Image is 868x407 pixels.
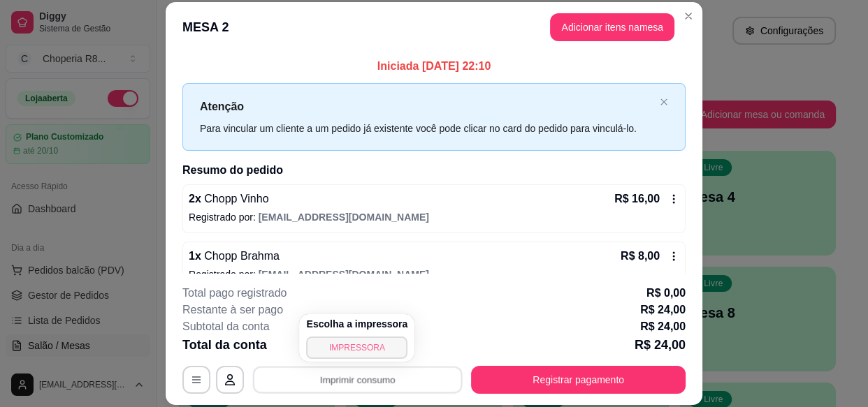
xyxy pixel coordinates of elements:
p: Total da conta [182,335,267,355]
p: Restante à ser pago [182,302,283,318]
span: [EMAIL_ADDRESS][DOMAIN_NAME] [259,269,429,280]
button: Imprimir consumo [253,367,463,394]
h2: Resumo do pedido [182,162,686,179]
div: Para vincular um cliente a um pedido já existente você pode clicar no card do pedido para vinculá... [200,121,654,136]
p: 1 x [189,248,280,265]
p: 2 x [189,191,269,207]
button: Adicionar itens namesa [550,13,674,41]
span: Chopp Vinho [201,193,269,205]
span: [EMAIL_ADDRESS][DOMAIN_NAME] [259,212,429,223]
p: Atenção [200,98,654,115]
p: Registrado por: [189,267,679,281]
p: R$ 24,00 [640,318,686,335]
p: R$ 0,00 [646,285,686,302]
button: Close [677,5,700,27]
p: R$ 24,00 [640,302,686,318]
p: Iniciada [DATE] 22:10 [182,58,686,75]
button: close [660,98,668,107]
p: Registrado por: [189,210,679,224]
header: MESA 2 [166,2,702,52]
h4: Escolha a impressora [306,317,407,331]
button: IMPRESSORA [306,336,407,359]
p: Total pago registrado [182,285,287,302]
span: Chopp Brahma [201,250,280,262]
p: R$ 24,00 [635,335,686,355]
p: R$ 8,00 [621,248,660,265]
p: R$ 16,00 [614,191,660,207]
p: Subtotal da conta [182,318,270,335]
button: Registrar pagamento [471,366,686,394]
